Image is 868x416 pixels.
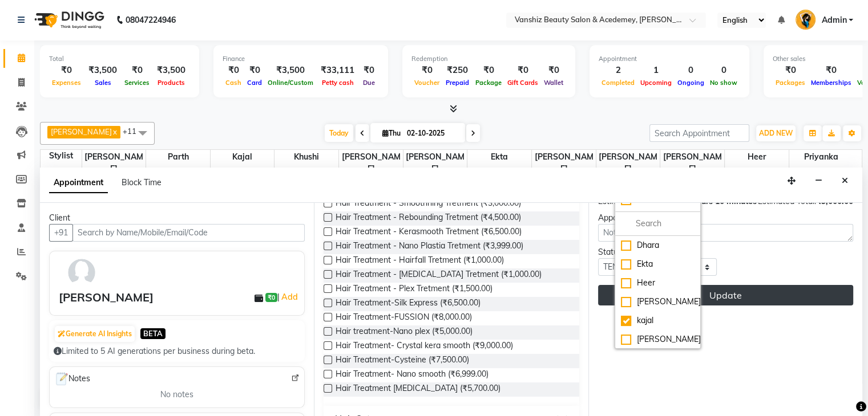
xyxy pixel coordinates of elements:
span: BETA [140,328,165,339]
img: avatar [65,256,98,289]
span: Hair Treatment-Cysteine (₹7,500.00) [336,354,469,368]
div: 0 [675,64,707,77]
div: ₹3,500 [152,64,190,77]
img: Admin [796,10,815,30]
span: [PERSON_NAME] [660,150,724,176]
span: No show [707,79,740,87]
div: 1 [637,64,675,77]
span: khushi [274,150,338,164]
div: [PERSON_NAME] [621,296,695,308]
div: ₹0 [541,64,566,77]
span: Online/Custom [265,79,316,87]
span: Sales [92,79,114,87]
span: Thu [380,129,403,137]
span: [PERSON_NAME] [82,150,146,176]
span: Memberships [808,79,854,87]
span: Due [360,79,378,87]
div: 2 [599,64,637,77]
img: logo [29,4,107,36]
div: ₹250 [442,64,473,77]
div: Appointment Notes [598,212,853,224]
a: Add [280,290,300,304]
input: 2025-10-02 [403,125,461,142]
div: ₹33,111 [316,64,359,77]
div: [PERSON_NAME] [59,289,154,306]
div: ₹0 [223,64,244,77]
button: +91 [49,224,73,242]
span: Upcoming [637,79,675,87]
span: Hair Treatment - Kerasmooth Tretment (₹6,500.00) [336,226,522,240]
span: [PERSON_NAME] [339,150,403,176]
span: Hair Treatment - Plex Tretment (₹1,500.00) [336,283,492,297]
span: kajal [211,150,274,164]
div: ₹0 [808,64,854,77]
span: ADD NEW [759,129,793,137]
div: ₹3,500 [265,64,316,77]
span: ₹0 [265,293,277,302]
span: Admin [821,14,846,26]
button: ADD NEW [756,125,796,141]
span: Petty cash [319,79,357,87]
div: ₹3,500 [84,64,122,77]
span: [PERSON_NAME] [596,150,660,176]
div: ₹0 [359,64,379,77]
div: 0 [707,64,740,77]
span: Packages [773,79,808,87]
span: Heer [725,150,789,164]
span: Prepaid [443,79,472,87]
span: parth [146,150,210,164]
span: Hair Treatment - Hairfall Tretment (₹1,000.00) [336,254,504,268]
span: Today [325,124,353,142]
div: ₹0 [411,64,442,77]
button: Update [598,285,853,305]
div: kajal [621,315,695,327]
div: Heer [621,277,695,289]
span: Hair Treatment - Smoothning Tretment (₹3,000.00) [336,197,521,211]
span: Package [473,79,504,87]
div: Stylist [41,150,82,162]
span: Voucher [411,79,442,87]
button: Generate AI Insights [55,326,135,342]
span: Notes [54,372,90,386]
span: Services [122,79,152,87]
span: | [277,290,300,304]
b: 08047224946 [126,4,176,36]
span: Wallet [541,79,566,87]
div: Redemption [411,54,566,64]
span: Hair Treatment-FUSSION (₹8,000.00) [336,311,472,325]
div: ₹0 [473,64,504,77]
div: Finance [223,54,379,64]
span: [PERSON_NAME] [51,127,112,136]
span: [PERSON_NAME] [532,150,596,176]
span: Hair Treatment-Silk Express (₹6,500.00) [336,297,481,311]
span: Hair Treatment - Rebounding Tretment (₹4,500.00) [336,211,521,226]
span: Ongoing [675,79,707,87]
span: Hair Treatment - [MEDICAL_DATA] Tretment (₹1,000.00) [336,268,542,283]
span: Block Time [122,177,162,187]
div: [PERSON_NAME] [621,333,695,345]
button: Close [837,172,853,190]
div: ₹0 [49,64,84,77]
div: Client [49,212,305,224]
span: Ekta [467,150,531,164]
span: Hair Treatment - Nano Plastia Tretment (₹3,999.00) [336,240,523,254]
span: priyanka [789,150,853,164]
input: Search Appointment [649,124,749,142]
div: Appointment [599,54,740,64]
div: Limited to 5 AI generations per business during beta. [54,345,300,357]
span: Products [155,79,188,87]
a: x [112,127,117,136]
div: ₹0 [504,64,541,77]
span: Hair Treatment [MEDICAL_DATA] (₹5,700.00) [336,382,500,397]
div: Ekta [621,258,695,270]
span: Hair Treatment- Nano smooth (₹6,999.00) [336,368,488,382]
span: +11 [123,127,145,136]
span: Cash [223,79,244,87]
div: ₹0 [773,64,808,77]
input: Search by Name/Mobile/Email/Code [72,224,305,242]
span: Appointment [49,173,108,193]
span: [PERSON_NAME] [403,150,467,176]
span: Completed [599,79,637,87]
span: Card [244,79,265,87]
span: No notes [160,389,193,401]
